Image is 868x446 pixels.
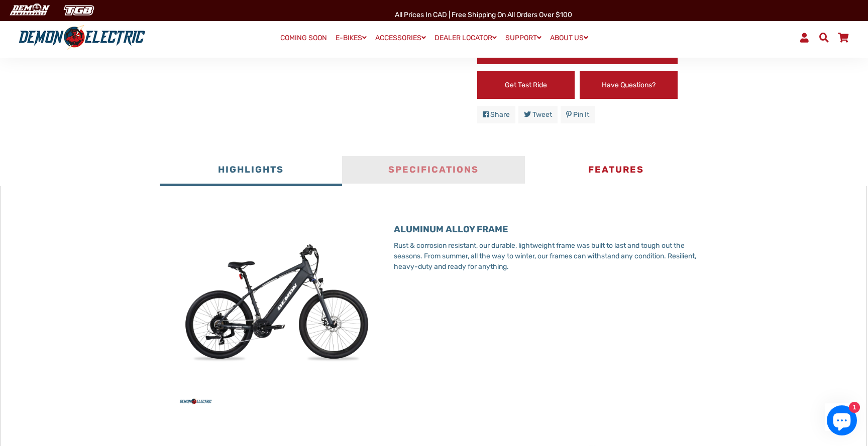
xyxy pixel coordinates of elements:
[532,110,552,119] span: Tweet
[160,156,342,186] button: Highlights
[395,11,572,19] span: All Prices in CAD | Free shipping on all orders over $100
[394,240,707,272] p: Rust & corrosion resistant, our durable, lightweight frame was built to last and tough out the se...
[502,31,545,45] a: SUPPORT
[573,110,589,119] span: Pin it
[547,31,592,45] a: ABOUT US
[342,156,524,186] button: Specifications
[824,405,860,438] inbox-online-store-chat: Shopify online store chat
[277,31,331,45] a: COMING SOON
[477,71,575,99] a: Get Test Ride
[394,224,707,235] h3: ALUMINUM ALLOY FRAME
[525,156,707,186] button: Features
[58,2,99,19] img: TGB Canada
[490,110,510,119] span: Share
[5,2,53,19] img: Demon Electric
[431,31,500,45] a: DEALER LOCATOR
[175,204,379,408] img: MicrosoftTeams-image_13_0b2e7663-7077-4459-ab2d-50281bf9bef4.jpg
[332,31,370,45] a: E-BIKES
[580,71,678,99] a: Have Questions?
[15,25,149,51] img: Demon Electric logo
[372,31,429,45] a: ACCESSORIES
